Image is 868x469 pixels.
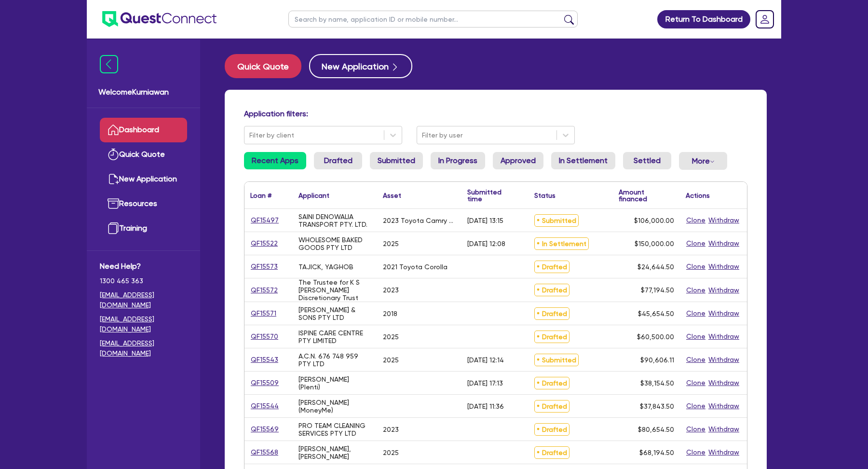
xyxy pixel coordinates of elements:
button: Withdraw [708,447,740,458]
div: [PERSON_NAME] (Plenti) [298,375,371,391]
div: [PERSON_NAME] & SONS PTY LTD [298,306,371,321]
a: QF15509 [250,377,279,388]
span: $80,654.50 [638,426,674,433]
span: 1300 465 363 [100,276,187,286]
span: Drafted [534,377,570,389]
a: [EMAIL_ADDRESS][DOMAIN_NAME] [100,290,187,310]
button: Withdraw [708,354,740,365]
a: Drafted [314,152,362,169]
a: [EMAIL_ADDRESS][DOMAIN_NAME] [100,338,187,359]
span: Welcome Kurniawan [98,86,189,98]
button: Withdraw [708,261,740,272]
button: Withdraw [708,308,740,319]
button: New Application [309,54,412,78]
img: icon-menu-close [100,55,118,73]
div: [DATE] 12:08 [467,240,505,248]
a: QF15573 [250,261,278,272]
a: [EMAIL_ADDRESS][DOMAIN_NAME] [100,314,187,334]
span: Submitted [534,354,579,366]
a: In Settlement [551,152,615,169]
span: Need Help? [100,261,187,272]
img: quest-connect-logo-blue [102,11,217,27]
button: Clone [686,215,706,226]
a: Settled [623,152,671,169]
div: 2023 Toyota Camry Hybrid Ascent 2.5L [383,217,456,224]
button: Withdraw [708,331,740,342]
button: Clone [686,331,706,342]
button: Clone [686,377,706,388]
div: 2025 [383,333,399,341]
h4: Application filters: [244,109,747,118]
a: Dashboard [100,118,187,142]
button: Clone [686,308,706,319]
span: $60,500.00 [637,333,674,341]
span: $38,154.50 [640,379,674,387]
a: Resources [100,192,187,216]
button: Quick Quote [225,54,301,78]
button: Dropdown toggle [679,152,727,170]
div: 2023 [383,426,399,433]
img: resources [108,198,119,209]
div: ISPINE CARE CENTRE PTY LIMITED [298,329,371,345]
div: TAJICK, YAGHOB [298,263,353,271]
div: Asset [383,192,401,199]
button: Withdraw [708,424,740,435]
button: Withdraw [708,377,740,388]
a: Dropdown toggle [752,7,777,32]
span: Drafted [534,307,570,320]
span: Submitted [534,214,579,227]
div: Applicant [298,192,329,199]
div: 2023 [383,286,399,294]
div: [DATE] 11:36 [467,402,504,410]
span: Drafted [534,423,570,436]
button: Withdraw [708,400,740,412]
div: Loan # [250,192,271,199]
div: Submitted time [467,189,514,202]
span: In Settlement [534,237,589,250]
a: Return To Dashboard [657,10,750,28]
input: Search by name, application ID or mobile number... [288,11,578,28]
div: [DATE] 17:13 [467,379,503,387]
div: 2025 [383,240,399,248]
span: $45,654.50 [638,310,674,317]
a: QF15571 [250,308,277,319]
a: Quick Quote [225,54,309,78]
img: new-application [108,173,119,185]
div: Actions [686,192,710,199]
img: training [108,222,119,234]
div: WHOLESOME BAKED GOODS PTY LTD [298,236,371,251]
a: QF15543 [250,354,279,365]
a: Quick Quote [100,142,187,167]
span: $90,606.11 [640,356,674,364]
a: Submitted [370,152,423,169]
img: quick-quote [108,149,119,160]
button: Clone [686,238,706,249]
button: Clone [686,354,706,365]
a: QF15568 [250,447,279,458]
div: [PERSON_NAME], [PERSON_NAME] [298,445,371,460]
button: Withdraw [708,285,740,296]
button: Clone [686,400,706,412]
div: The Trustee for K S [PERSON_NAME] Discretionary Trust [298,278,371,302]
a: New Application [100,167,187,192]
button: Clone [686,261,706,272]
button: Withdraw [708,215,740,226]
div: PRO TEAM CLEANING SERVICES PTY LTD [298,422,371,437]
span: $68,194.50 [639,449,674,456]
a: QF15569 [250,424,279,435]
a: Approved [493,152,543,169]
span: Drafted [534,446,570,459]
div: SAINI DENOWALIA TRANSPORT PTY. LTD. [298,213,371,228]
a: QF15522 [250,238,278,249]
span: Drafted [534,284,570,296]
span: $77,194.50 [641,286,674,294]
div: [DATE] 12:14 [467,356,504,364]
a: Recent Apps [244,152,306,169]
span: $24,644.50 [637,263,674,271]
a: QF15570 [250,331,279,342]
span: Drafted [534,400,570,413]
div: 2025 [383,449,399,456]
a: Training [100,216,187,241]
button: Clone [686,424,706,435]
a: QF15497 [250,215,279,226]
